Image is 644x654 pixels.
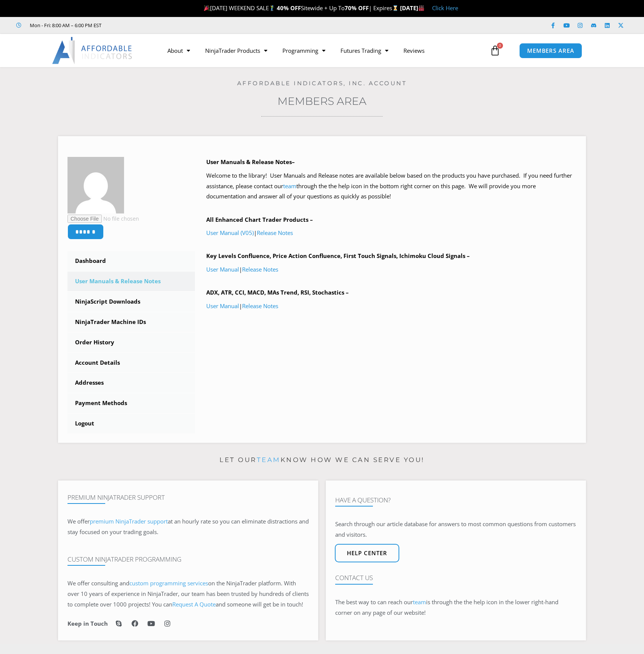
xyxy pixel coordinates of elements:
[204,5,210,11] img: 🎉
[206,266,239,273] a: User Manual
[257,456,281,464] a: team
[90,517,168,525] a: premium NinjaTrader support
[67,517,309,536] span: at an hourly rate so you can eliminate distractions and stay focused on your trading goals.
[67,579,208,587] span: We offer consulting and
[28,21,101,30] span: Mon - Fri: 8:00 AM – 6:00 PM EST
[52,37,133,64] img: LogoAI | Affordable Indicators – NinjaTrader
[478,40,512,61] a: 0
[67,494,309,501] h4: Premium NinjaTrader Support
[242,266,278,273] a: Release Notes
[335,597,577,618] p: The best way to can reach our is through the the help icon in the lower right-hand corner on any ...
[283,182,296,190] a: team
[278,95,366,107] a: Members Area
[206,158,295,166] b: User Manuals & Release Notes–
[129,579,208,587] a: custom programming services
[206,228,577,238] p: |
[67,353,195,373] a: Account Details
[345,4,369,12] strong: 70% OFF
[67,556,309,563] h4: Custom NinjaTrader Programming
[67,620,108,627] h6: Keep in Touch
[160,42,488,59] nav: Menu
[206,301,577,312] p: |
[198,42,275,59] a: NinjaTrader Products
[67,579,309,608] span: on the NinjaTrader platform. With over 10 years of experience in NinjaTrader, our team has been t...
[206,264,577,275] p: |
[393,5,398,11] img: ⌛
[206,302,239,310] a: User Manual
[67,292,195,312] a: NinjaScript Downloads
[269,5,275,11] img: 🏌️‍♂️
[400,4,425,12] strong: [DATE]
[432,4,458,12] a: Click Here
[335,544,399,562] a: Help center
[206,170,577,202] p: Welcome to the library! User Manuals and Release notes are available below based on the products ...
[335,519,577,540] p: Search through our article database for answers to most common questions from customers and visit...
[257,229,293,236] a: Release Notes
[67,373,195,393] a: Addresses
[277,4,301,12] strong: 40% OFF
[413,598,426,606] a: team
[396,42,432,59] a: Reviews
[67,517,90,525] span: We offer
[112,21,225,29] iframe: Customer reviews powered by Trustpilot
[237,80,407,87] a: Affordable Indicators, Inc. Account
[242,302,278,310] a: Release Notes
[206,216,313,223] b: All Enhanced Chart Trader Products –
[519,43,582,58] a: MEMBERS AREA
[67,251,195,433] nav: Account pages
[67,312,195,332] a: NinjaTrader Machine IDs
[160,42,198,59] a: About
[67,393,195,413] a: Payment Methods
[206,252,470,259] b: Key Levels Confluence, Price Action Confluence, First Touch Signals, Ichimoku Cloud Signals –
[206,229,254,236] a: User Manual (V05)
[527,48,574,54] span: MEMBERS AREA
[347,550,387,556] span: Help center
[497,43,503,49] span: 0
[67,251,195,271] a: Dashboard
[335,496,577,504] h4: Have A Question?
[419,5,424,11] img: 🏭
[275,42,333,59] a: Programming
[67,272,195,291] a: User Manuals & Release Notes
[333,42,396,59] a: Futures Trading
[67,414,195,433] a: Logout
[206,289,349,296] b: ADX, ATR, CCI, MACD, MAs Trend, RSI, Stochastics –
[335,574,577,582] h4: Contact Us
[58,454,586,466] p: Let our know how we can serve you!
[67,333,195,352] a: Order History
[67,157,124,213] img: 2d0db67c5baf2c4caf7a9866d69fe5b0ec77033ca79e3478e07cac5713b5fb7f
[202,4,400,12] span: [DATE] WEEKEND SALE Sitewide + Up To | Expires
[172,600,216,608] a: Request A Quote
